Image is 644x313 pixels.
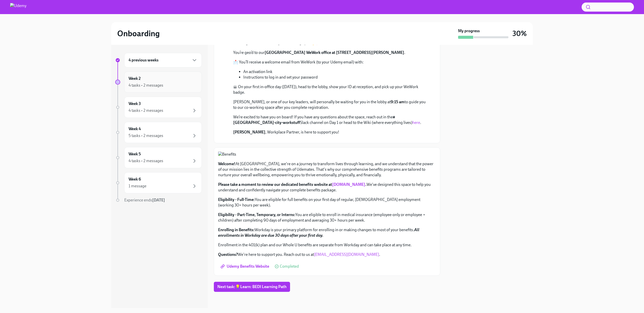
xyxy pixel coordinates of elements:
strong: Eligibility - Part-Time, Temporary, or Interns: [218,212,295,217]
li: Instructions to log in and set your password [243,75,428,80]
a: Week 61 message [115,172,202,193]
p: You are eligible to enroll in medical insurance (employee-only or employee + children) after comp... [218,212,436,223]
div: 4 tasks • 2 messages [129,83,163,88]
a: Udemy Benefits Website [218,261,273,271]
a: Week 24 tasks • 2 messages [115,72,202,93]
strong: Eligibility - Full-Time: [218,197,255,202]
a: [DOMAIN_NAME] [332,182,365,187]
div: 5 tasks • 2 messages [129,133,163,138]
div: 4 tasks • 2 messages [129,108,163,113]
p: We're here to support you. Reach out to us at . [218,252,436,257]
p: Enrollment in the 401(k) plan and our Whole U benefits are separate from Workday and can take pla... [218,242,436,248]
a: Week 54 tasks • 2 messages [115,147,202,168]
p: You are eligible for full benefits on your first day of regular, [DEMOGRAPHIC_DATA] employment (w... [218,197,436,208]
p: 📩 You’ll receive a welcome email from WeWork (to your Udemy email) with: [233,59,428,65]
a: here [412,120,420,125]
p: [PERSON_NAME], or one of our key leaders, will personally be waiting for you in the lobby at to g... [233,99,428,110]
strong: [DATE] [152,198,165,202]
button: Zoom image [218,152,436,157]
strong: [PERSON_NAME] [233,130,265,134]
a: [EMAIL_ADDRESS][DOMAIN_NAME] [314,252,379,257]
p: We've designed this space to help you understand and confidently navigate your complete benefits ... [218,182,436,193]
strong: Enrolling in Benefits: [218,227,255,232]
strong: [GEOGRAPHIC_DATA] WeWork office at [STREET_ADDRESS][PERSON_NAME] [265,50,404,55]
strong: Questions? [218,252,238,257]
p: We’re excited to have you on board! If you have any questions about the space, reach out in the S... [233,114,428,125]
p: You’re geo’d to our . [233,50,428,55]
h6: Week 6 [129,177,141,182]
div: 4 previous weeks [124,53,202,67]
h6: Week 5 [129,151,141,157]
a: Week 45 tasks • 2 messages [115,122,202,143]
div: 1 message [129,183,146,189]
strong: Welcome! [218,161,235,166]
span: Next task : 💡Learn: BEDI Learning Path [217,284,287,289]
h6: Week 2 [129,76,141,81]
h6: Week 3 [129,101,141,107]
p: , Workplace Partner, is here to support you! [233,129,428,135]
span: Experience ends [124,198,165,202]
img: Udemy [10,3,26,11]
h2: Onboarding [117,28,160,39]
span: Completed [280,264,299,268]
li: An activation link [243,69,428,75]
h6: 4 previous weeks [129,57,158,63]
h3: 30% [512,29,527,38]
div: 4 tasks • 2 messages [129,158,163,164]
h6: Week 4 [129,126,141,132]
strong: Please take a moment to review our dedicated benefits website at . [218,182,367,187]
span: Udemy Benefits Website [222,264,269,269]
p: 🛎 On your first in-office day ([DATE]), head to the lobby, show your ID at reception, and pick up... [233,84,428,95]
strong: My progress [458,28,480,34]
button: Next task:💡Learn: BEDI Learning Path [214,282,290,292]
p: At [GEOGRAPHIC_DATA], we're on a journey to transform lives through learning, and we understand t... [218,161,436,178]
a: Week 34 tasks • 2 messages [115,97,202,118]
p: Workday is your primary platform for enrolling in or making changes to most of your benefits. [218,227,436,238]
strong: 9:15 am [391,99,405,104]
